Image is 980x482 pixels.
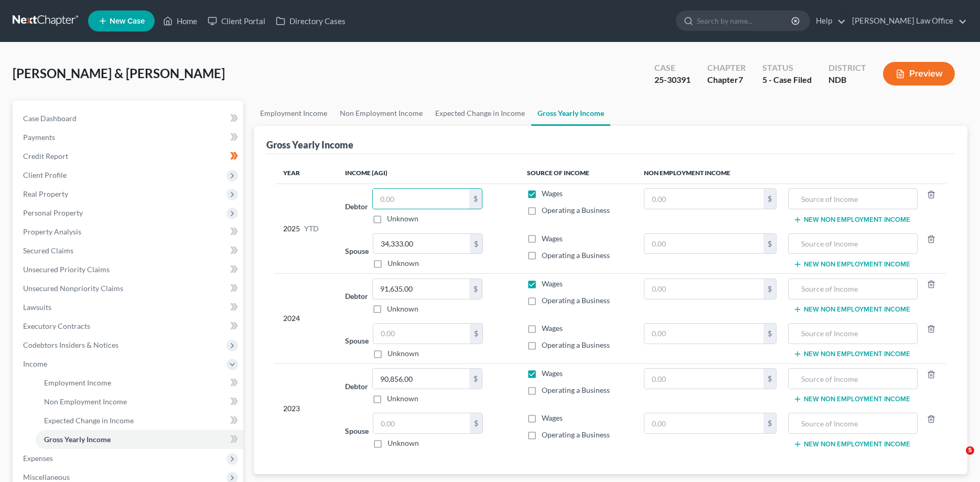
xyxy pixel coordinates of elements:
a: Executory Contracts [15,317,243,336]
span: 7 [738,74,743,84]
th: Source of Income [519,163,636,184]
span: Case Dashboard [23,114,77,123]
a: Non Employment Income [36,392,243,411]
input: 0.00 [373,279,469,299]
span: Unsecured Priority Claims [23,265,110,274]
button: New Non Employment Income [793,305,910,314]
label: Unknown [387,438,419,448]
button: New Non Employment Income [793,395,910,403]
div: $ [470,324,482,344]
div: $ [469,369,482,389]
div: Case [654,62,691,74]
input: 0.00 [373,189,469,209]
div: $ [763,279,776,299]
div: $ [763,413,776,433]
label: Spouse [345,245,369,256]
div: 25-30391 [654,74,691,86]
input: 0.00 [373,324,470,344]
div: $ [470,413,482,433]
span: Wages [542,369,563,378]
div: $ [469,189,482,209]
input: Source of Income [794,324,912,344]
div: Chapter [707,74,746,86]
label: Debtor [345,381,368,392]
a: Payments [15,128,243,147]
div: $ [470,234,482,254]
a: Expected Change in Income [36,411,243,430]
input: 0.00 [373,369,469,389]
span: Expected Change in Income [44,416,134,425]
div: District [828,62,866,74]
input: 0.00 [644,324,763,344]
span: Client Profile [23,170,67,179]
span: Non Employment Income [44,397,127,406]
span: Real Property [23,189,68,198]
button: New Non Employment Income [793,260,910,269]
input: Source of Income [794,369,912,389]
input: 0.00 [644,189,763,209]
input: 0.00 [644,279,763,299]
span: Codebtors Insiders & Notices [23,340,119,349]
a: Client Portal [202,12,271,30]
iframe: Intercom live chat [944,446,970,472]
label: Spouse [345,335,369,346]
th: Non Employment Income [636,163,946,184]
span: Operating a Business [542,430,610,439]
th: Income (AGI) [337,163,519,184]
span: Employment Income [44,378,111,387]
span: Wages [542,189,563,198]
div: NDB [828,74,866,86]
a: Expected Change in Income [429,101,531,126]
span: Operating a Business [542,251,610,260]
a: Gross Yearly Income [36,430,243,449]
span: Secured Claims [23,246,73,255]
span: Operating a Business [542,340,610,349]
span: [PERSON_NAME] & [PERSON_NAME] [13,66,225,81]
span: Operating a Business [542,385,610,394]
span: Wages [542,234,563,243]
a: Credit Report [15,147,243,166]
input: 0.00 [373,234,470,254]
input: Source of Income [794,234,912,254]
div: 2025 [283,188,328,269]
input: Source of Income [794,413,912,433]
a: Employment Income [254,101,333,126]
button: New Non Employment Income [793,350,910,358]
a: Secured Claims [15,241,243,260]
div: Status [762,62,812,74]
input: 0.00 [644,369,763,389]
span: Gross Yearly Income [44,435,111,444]
input: 0.00 [373,413,470,433]
a: Property Analysis [15,222,243,241]
button: New Non Employment Income [793,440,910,448]
div: 2024 [283,279,328,359]
label: Unknown [387,393,418,404]
a: Non Employment Income [333,101,429,126]
a: Help [811,12,846,30]
label: Debtor [345,291,368,302]
label: Unknown [387,213,418,224]
a: Gross Yearly Income [531,101,610,126]
span: Wages [542,324,563,333]
div: $ [763,234,776,254]
button: New Non Employment Income [793,216,910,224]
span: Income [23,359,47,368]
span: Executory Contracts [23,322,90,330]
a: Case Dashboard [15,109,243,128]
span: Wages [542,279,563,288]
button: Preview [883,62,955,85]
label: Unknown [387,258,419,269]
a: Employment Income [36,373,243,392]
input: 0.00 [644,234,763,254]
a: Lawsuits [15,298,243,317]
span: Lawsuits [23,303,51,312]
a: Directory Cases [271,12,351,30]
a: Unsecured Priority Claims [15,260,243,279]
div: 5 - Case Filed [762,74,812,86]
span: Payments [23,133,55,142]
span: Personal Property [23,208,83,217]
span: Expenses [23,454,53,463]
label: Spouse [345,425,369,436]
label: Unknown [387,348,419,359]
span: Credit Report [23,152,68,160]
